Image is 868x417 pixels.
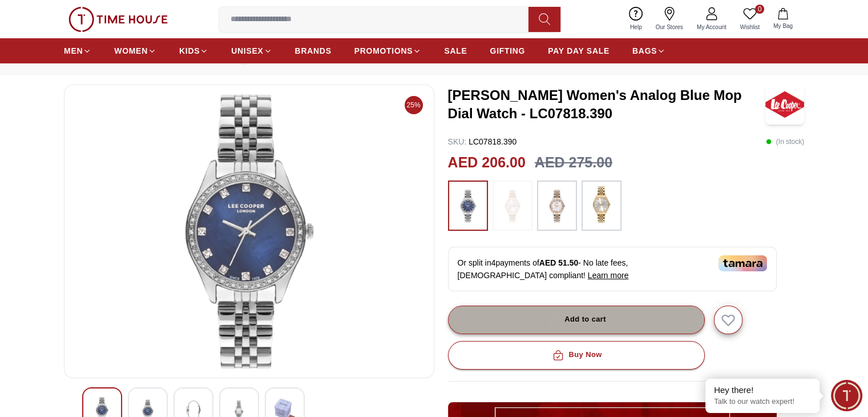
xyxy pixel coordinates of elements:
[114,45,148,57] span: WOMEN
[444,41,467,61] a: SALE
[588,271,629,280] span: Learn more
[550,348,601,362] div: Buy Now
[632,41,665,61] a: BAGS
[295,45,332,57] span: BRANDS
[354,41,422,61] a: PROMOTIONS
[114,41,156,61] a: WOMEN
[548,41,609,61] a: PAY DAY SALE
[448,152,526,174] h2: AED 206.00
[444,45,467,57] span: SALE
[831,380,862,411] div: Chat Widget
[231,41,272,61] a: UNISEX
[74,94,425,368] img: Lee Cooper Women's Analog Blue Mop Dial Watch - LC07818.390
[718,255,767,271] img: Tamara
[766,6,800,33] button: My Bag
[68,7,168,32] img: ...
[649,5,690,34] a: Our Stores
[632,45,657,57] span: BAGS
[766,136,804,147] p: ( In stock )
[179,45,200,57] span: KIDS
[543,186,571,225] img: ...
[692,23,731,31] span: My Account
[733,5,766,34] a: 0Wishlist
[625,23,647,31] span: Help
[64,41,91,61] a: MEN
[295,41,332,61] a: BRANDS
[64,45,83,57] span: MEN
[587,186,616,223] img: ...
[448,137,467,146] span: SKU :
[714,397,811,407] p: Talk to our watch expert!
[231,45,263,57] span: UNISEX
[535,152,612,174] h3: AED 275.00
[490,41,525,61] a: GIFTING
[448,136,517,147] p: LC07818.390
[651,23,688,31] span: Our Stores
[736,23,764,31] span: Wishlist
[448,247,777,291] div: Or split in 4 payments of - No late fees, [DEMOGRAPHIC_DATA] compliant!
[765,85,804,125] img: Lee Cooper Women's Analog Blue Mop Dial Watch - LC07818.390
[179,41,208,61] a: KIDS
[623,5,649,34] a: Help
[498,186,527,225] img: ...
[448,306,705,334] button: Add to cart
[755,5,764,14] span: 0
[448,341,705,370] button: Buy Now
[405,96,423,114] span: 25%
[769,22,797,30] span: My Bag
[539,258,578,267] span: AED 51.50
[546,313,606,326] div: Add to cart
[490,45,525,57] span: GIFTING
[714,384,811,396] div: Hey there!
[354,45,413,57] span: PROMOTIONS
[454,186,482,225] img: ...
[548,45,609,57] span: PAY DAY SALE
[448,86,765,123] h3: [PERSON_NAME] Women's Analog Blue Mop Dial Watch - LC07818.390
